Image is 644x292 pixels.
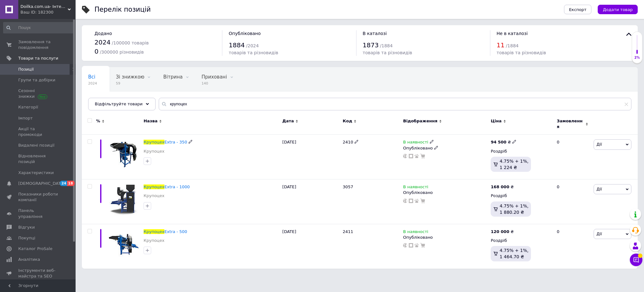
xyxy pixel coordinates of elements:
[403,145,487,151] div: Опубліковано
[229,50,278,55] span: товарів та різновидів
[116,74,144,80] span: Зі знижкою
[18,181,65,186] span: [DEMOGRAPHIC_DATA]
[499,159,528,164] span: 4.75% + 1%,
[403,235,487,240] div: Опубліковано
[499,203,528,208] span: 4.75% + 1%,
[491,193,551,199] div: Роздріб
[598,5,638,14] button: Додати товар
[144,118,157,124] span: Назва
[18,77,55,83] span: Групи та добірки
[144,229,164,234] span: Крупоцех
[596,187,602,191] span: Дії
[88,98,121,104] span: Опубліковані
[630,254,642,266] button: Чат з покупцем
[109,184,138,216] img: Крупоцех Extra - 1000
[112,40,149,45] span: / 100000 товарів
[18,39,58,50] span: Замовлення та повідомлення
[164,229,187,234] span: Extra - 500
[499,210,524,215] span: 1 880.20 ₴
[144,229,187,234] a: КрупоцехExtra - 500
[491,229,514,235] div: ₴
[343,184,353,189] span: 3057
[491,229,509,234] b: 120 000
[343,229,353,234] span: 2411
[380,43,393,48] span: / 1884
[18,257,40,262] span: Аналітика
[94,38,111,46] span: 2024
[20,9,76,15] div: Ваш ID: 182300
[363,50,412,55] span: товарів та різновидів
[491,118,501,124] span: Ціна
[144,140,164,144] span: Крупоцех
[94,31,112,36] span: Додано
[506,43,518,48] span: / 1884
[18,143,54,148] span: Видалені позиції
[246,43,259,48] span: / 2024
[603,7,633,12] span: Додати товар
[159,98,631,110] input: Пошук по назві позиції, артикулу і пошуковим запитам
[491,149,551,154] div: Роздріб
[564,5,592,14] button: Експорт
[144,193,164,199] a: Крупоцех
[363,41,379,49] span: 1873
[491,139,516,145] div: ₴
[202,74,227,80] span: Приховані
[18,153,58,165] span: Відновлення позицій
[282,118,294,124] span: Дата
[18,104,38,110] span: Категорії
[229,41,245,49] span: 1884
[202,81,227,86] span: 140
[18,88,58,99] span: Сезонні знижки
[497,50,546,55] span: товарів та різновидів
[403,229,428,236] span: В наявності
[497,41,504,49] span: 11
[553,135,592,179] div: 0
[491,184,514,190] div: ₴
[491,140,506,144] b: 94 500
[96,118,100,124] span: %
[18,126,58,137] span: Акції та промокоди
[18,55,58,61] span: Товари та послуги
[281,135,341,179] div: [DATE]
[163,74,182,80] span: Вітрина
[569,7,587,12] span: Експорт
[363,31,387,36] span: В каталозі
[94,6,151,13] div: Перелік позицій
[18,67,34,72] span: Позиції
[18,208,58,219] span: Панель управління
[499,254,524,259] span: 1 464.70 ₴
[403,140,428,146] span: В наявності
[497,31,528,36] span: Не в каталозі
[281,179,341,224] div: [DATE]
[88,74,95,80] span: Всі
[632,55,642,60] div: 2%
[18,225,35,230] span: Відгуки
[18,235,35,241] span: Покупці
[596,231,602,236] span: Дії
[403,184,428,191] span: В наявності
[18,191,58,203] span: Показники роботи компанії
[491,184,509,189] b: 168 000
[229,31,261,36] span: Опубліковано
[100,50,144,55] span: / 300000 різновидів
[94,48,99,55] span: 0
[491,238,551,243] div: Роздріб
[557,118,584,130] span: Замовлення
[18,268,58,279] span: Інструменти веб-майстра та SEO
[553,224,592,268] div: 0
[343,140,353,144] span: 2410
[95,102,143,106] span: Відфільтруйте товари
[144,238,164,243] a: Крупоцех
[553,179,592,224] div: 0
[18,246,52,252] span: Каталог ProSale
[281,224,341,268] div: [DATE]
[108,229,140,260] img: Крупоцех Extra - 500
[20,4,68,9] span: Doilka.com.ua- Інтернет магазин товарів для сільського господарства
[18,115,33,121] span: Імпорт
[343,118,352,124] span: Код
[60,181,67,186] span: 24
[144,184,164,189] span: Крупоцех
[164,184,190,189] span: Extra - 1000
[144,149,164,154] a: Крупоцех
[403,118,437,124] span: Відображення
